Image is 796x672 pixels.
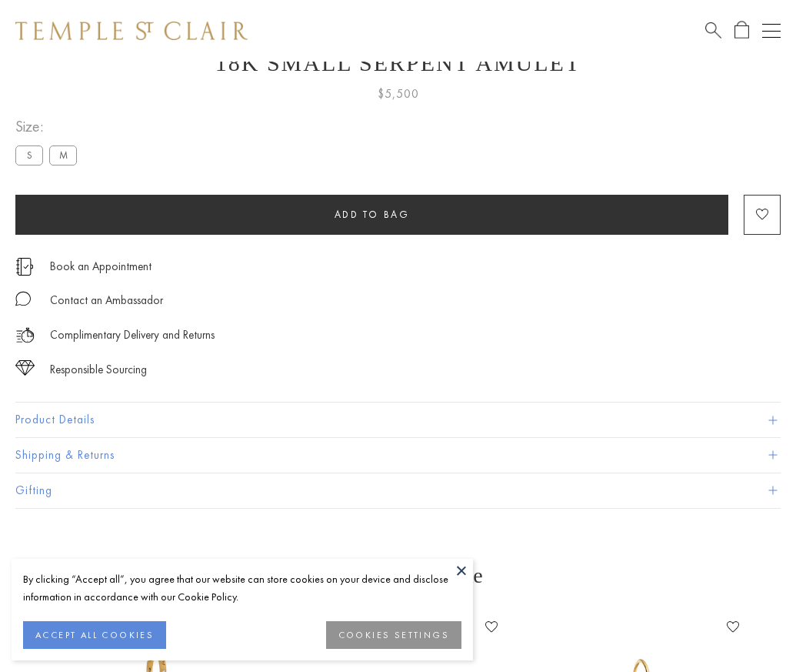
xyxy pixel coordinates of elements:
[15,473,781,508] button: Gifting
[15,195,728,235] button: Add to bag
[15,114,83,139] span: Size:
[705,21,721,40] a: Search
[50,360,147,379] div: Responsible Sourcing
[50,291,163,310] div: Contact an Ambassador
[23,621,166,649] button: ACCEPT ALL COOKIES
[15,326,35,345] img: icon_delivery.svg
[378,84,419,104] span: $5,500
[50,258,152,275] a: Book an Appointment
[15,50,781,76] h1: 18K Small Serpent Amulet
[762,22,781,40] button: Open navigation
[15,22,248,40] img: Temple St. Clair
[326,621,461,649] button: COOKIES SETTINGS
[15,403,781,437] button: Product Details
[15,291,31,306] img: MessageIcon-01_2.svg
[15,258,34,276] img: icon_appointment.svg
[49,145,77,165] label: M
[734,21,749,40] a: Open Shopping Bag
[15,145,43,165] label: S
[50,326,215,345] p: Complimentary Delivery and Returns
[15,438,781,473] button: Shipping & Returns
[23,570,461,606] div: By clicking “Accept all”, you agree that our website can store cookies on your device and disclos...
[15,360,35,376] img: icon_sourcing.svg
[335,208,410,221] span: Add to bag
